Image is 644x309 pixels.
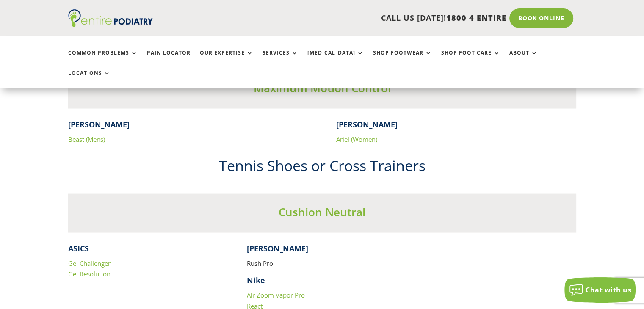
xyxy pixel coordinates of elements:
strong: [PERSON_NAME] [247,243,308,254]
strong: Nike [247,275,265,285]
a: Entire Podiatry [68,20,153,29]
h2: Tennis Shoes or Cross Trainers [68,156,576,180]
strong: ASICS [68,243,89,254]
h4: [PERSON_NAME] [68,119,308,134]
p: Rush Pro [247,258,398,276]
a: About [509,50,538,68]
a: Common Problems [68,50,138,68]
a: Book Online [509,8,573,28]
h4: [PERSON_NAME] [336,119,576,134]
a: Ariel (Women) [336,135,377,143]
a: Gel Challenger [68,259,111,268]
img: logo (1) [68,9,153,27]
p: CALL US [DATE]! [185,13,506,24]
a: Shop Foot Care [441,50,500,68]
a: Gel Resolution [68,270,111,278]
h3: Maximum Motion Control [68,80,576,100]
a: Shop Footwear [373,50,432,68]
a: Air Zoom Vapor Pro [247,291,305,299]
a: Services [263,50,298,68]
a: Beast (Mens) [68,135,105,143]
span: 1800 4 ENTIRE [446,13,506,23]
span: Chat with us [586,285,631,295]
button: Chat with us [564,277,636,303]
h3: Cushion Neutral [68,204,576,224]
a: Our Expertise [200,50,253,68]
a: [MEDICAL_DATA] [307,50,364,68]
a: Locations [68,70,111,88]
a: Pain Locator [147,50,191,68]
